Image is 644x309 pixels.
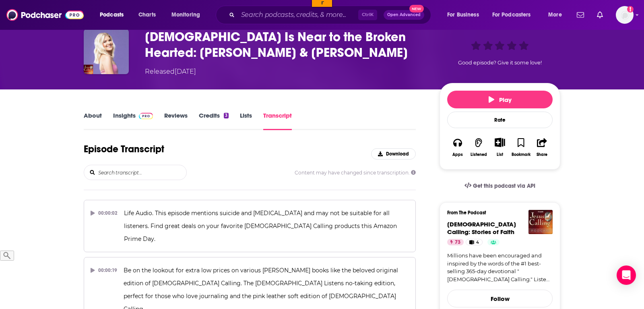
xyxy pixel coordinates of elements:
[617,265,636,285] div: Open Intercom Messenger
[295,170,416,176] span: Content may have changed since transcription.
[616,6,634,24] img: User Profile
[489,133,510,162] div: Show More ButtonList
[447,133,468,162] button: Apps
[84,200,416,252] button: 00:00:02Life Audio. This episode mentions suicide and [MEDICAL_DATA] and may not be suitable for ...
[497,152,503,157] div: List
[139,113,153,119] img: Podchaser Pro
[263,112,292,130] a: Transcript
[223,6,439,24] div: Search podcasts, credits, & more...
[532,133,553,162] button: Share
[512,152,530,157] div: Bookmark
[627,6,634,12] svg: Add a profile image
[476,238,479,247] span: 4
[6,7,84,23] img: Podchaser - Follow, Share and Rate Podcasts
[384,10,424,20] button: Open AdvancedNew
[447,220,516,236] a: Jesus Calling: Stories of Faith
[452,152,463,157] div: Apps
[537,152,547,157] div: Share
[447,239,464,245] a: 73
[94,8,134,21] button: open menu
[151,8,164,14] a: Clear
[487,8,543,21] button: open menu
[20,3,30,13] img: hlodeiro
[97,165,186,180] input: Search transcript...
[133,8,161,21] a: Charts
[447,220,516,236] span: [DEMOGRAPHIC_DATA] Calling: Stories of Faith
[224,113,229,118] div: 3
[447,9,479,21] span: For Business
[548,9,562,21] span: More
[371,148,416,160] button: Download
[447,91,553,108] button: Play
[510,133,531,162] button: Bookmark
[447,290,553,307] button: Follow
[447,112,553,128] div: Rate
[91,207,118,220] div: 00:00:02
[491,138,508,147] button: Show More Button
[492,9,531,21] span: For Podcasters
[124,2,162,8] input: ASIN
[84,143,164,155] h1: Episode Transcript
[145,29,427,60] h3: God Is Near to the Broken Hearted: Lola Sheen & Levi Lusko
[137,8,151,14] a: Copy
[166,8,211,21] button: open menu
[91,264,117,277] div: 00:00:19
[240,112,252,130] a: Lists
[447,210,546,216] h3: From The Podcast
[43,3,107,14] input: ASIN, PO, Alias, + more...
[199,112,229,130] a: Credits3
[387,13,421,17] span: Open Advanced
[473,182,535,189] span: Get this podcast via API
[528,210,553,234] img: Jesus Calling: Stories of Faith
[409,5,424,12] span: New
[100,9,124,21] span: Podcasts
[574,8,587,22] a: Show notifications dropdown
[616,6,634,24] button: Show profile menu
[594,8,606,22] a: Show notifications dropdown
[471,152,487,157] div: Listened
[489,96,512,104] span: Play
[138,9,156,21] span: Charts
[84,112,102,130] a: About
[458,60,542,66] span: Good episode? Give it some love!
[124,209,398,243] span: Life Audio. This episode mentions suicide and [MEDICAL_DATA] and may not be suitable for all list...
[447,252,553,283] a: Millions have been encouraged and inspired by the words of the #1 best-selling 365-day devotional...
[164,112,188,130] a: Reviews
[455,238,460,247] span: 73
[113,112,153,130] a: InsightsPodchaser Pro
[145,67,196,77] div: Released [DATE]
[386,151,409,157] span: Download
[442,8,489,21] button: open menu
[84,29,129,74] img: God Is Near to the Broken Hearted: Lola Sheen & Levi Lusko
[543,8,572,21] button: open menu
[238,8,358,21] input: Search podcasts, credits, & more...
[616,6,634,24] span: Logged in as HLodeiro
[171,9,200,21] span: Monitoring
[468,133,489,162] button: Listened
[358,10,377,20] span: Ctrl K
[124,8,137,14] a: View
[466,239,483,245] a: 4
[458,176,542,196] a: Get this podcast via API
